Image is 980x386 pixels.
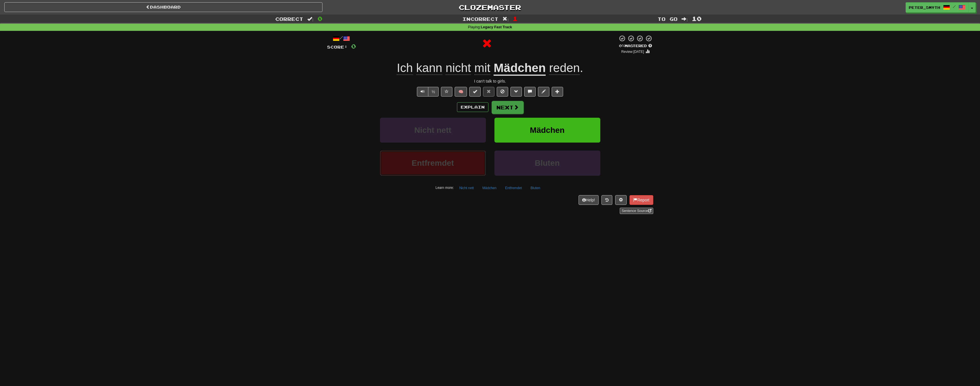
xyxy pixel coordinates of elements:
[579,195,599,205] button: Help!
[275,16,303,22] span: Correct
[538,87,549,97] button: Edit sentence (alt+d)
[318,15,322,22] span: 0
[535,159,560,167] span: Bluten
[618,43,653,49] div: Mastered
[446,61,471,75] span: nicht
[457,102,488,112] button: Explain
[380,118,486,143] button: Nicht nett
[462,16,498,22] span: Incorrect
[397,61,413,75] span: Ich
[416,61,442,75] span: kann
[549,61,580,75] span: reden
[658,16,678,22] span: To go
[494,151,600,175] button: Bluten
[552,87,563,97] button: Add to collection (alt+a)
[629,195,653,205] button: Report
[494,61,546,76] u: Mädchen
[435,186,454,190] small: Learn more:
[953,5,956,9] span: /
[546,61,583,75] span: .
[307,17,314,21] span: :
[414,126,451,135] span: Nicht nett
[497,87,508,97] button: Ignore sentence (alt+i)
[510,87,522,97] button: Grammar (alt+g)
[692,15,702,22] span: 10
[327,78,653,84] div: I can't talk to girls.
[682,17,688,21] span: :
[909,5,940,10] span: Peter_Smyth
[474,61,490,75] span: mit
[481,25,512,29] strong: Legacy Fast Track
[455,87,467,97] button: 🧠
[416,87,439,97] div: Text-to-speech controls
[412,159,454,167] span: Entfremdet
[621,50,644,54] small: Review: [DATE]
[4,2,322,12] a: Dashboard
[524,87,536,97] button: Discuss sentence (alt+u)
[620,208,653,214] a: Sentence Source
[441,87,452,97] button: Favorite sentence (alt+f)
[327,35,356,42] div: /
[502,184,525,192] button: Entfremdet
[469,87,481,97] button: Set this sentence to 100% Mastered (alt+m)
[530,126,565,135] span: Mädchen
[502,17,509,21] span: :
[492,101,524,114] button: Next
[494,118,600,143] button: Mädchen
[906,2,969,13] a: Peter_Smyth /
[456,184,477,192] button: Nicht nett
[351,43,356,50] span: 0
[513,15,518,22] span: 1
[619,43,625,48] span: 0 %
[331,2,649,12] a: Clozemaster
[428,87,439,97] button: ½
[327,45,348,49] span: Score:
[483,87,494,97] button: Reset to 0% Mastered (alt+r)
[527,184,543,192] button: Bluten
[380,151,486,175] button: Entfremdet
[479,184,500,192] button: Mädchen
[417,87,428,97] button: Play sentence audio (ctl+space)
[601,195,612,205] button: Round history (alt+y)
